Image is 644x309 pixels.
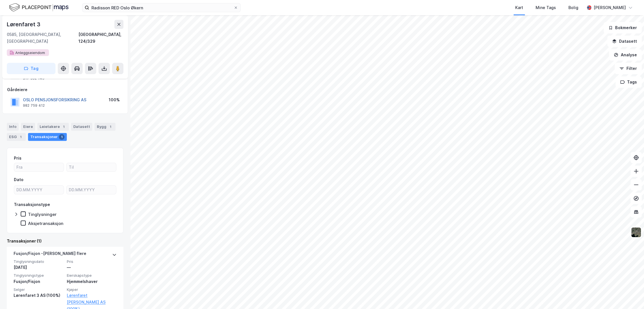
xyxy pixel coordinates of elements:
[594,4,626,11] div: [PERSON_NAME]
[7,133,26,141] div: ESG
[14,278,63,285] div: Fusjon/Fisjon
[28,221,63,226] div: Aksjetransaksjon
[28,212,57,217] div: Tinglysninger
[14,186,64,194] input: DD.MM.YYYY
[14,264,63,271] div: [DATE]
[604,22,642,33] button: Bokmerker
[607,36,642,47] button: Datasett
[14,273,63,278] span: Tinglysningstype
[7,238,123,244] div: Transaksjoner (1)
[14,292,63,299] div: Lørenfaret 3 AS (100%)
[109,96,120,103] div: 100%
[78,31,123,45] div: [GEOGRAPHIC_DATA], 124/329
[21,123,35,131] div: Eiere
[67,264,117,271] div: —
[615,63,642,74] button: Filter
[59,134,65,140] div: 1
[7,63,55,74] button: Tag
[609,49,642,61] button: Analyse
[7,31,78,45] div: 0585, [GEOGRAPHIC_DATA], [GEOGRAPHIC_DATA]
[9,3,69,12] img: logo.f888ab2527a4732fd821a326f86c7f29.svg
[23,103,45,108] div: 982 759 412
[14,201,50,208] div: Transaksjonstype
[67,259,117,264] span: Pris
[515,4,523,11] div: Kart
[61,124,67,130] div: 1
[67,163,116,171] input: Til
[28,133,67,141] div: Transaksjoner
[615,76,642,88] button: Tags
[18,134,23,140] div: 1
[14,250,86,259] div: Fusjon/Fisjon - [PERSON_NAME] flere
[67,278,117,285] div: Hjemmelshaver
[616,282,644,309] iframe: Chat Widget
[67,273,117,278] span: Eierskapstype
[536,4,556,11] div: Mine Tags
[631,227,641,238] img: 9k=
[37,123,69,131] div: Leietakere
[14,287,63,292] span: Selger
[14,163,64,171] input: Fra
[7,123,19,131] div: Info
[568,4,578,11] div: Bolig
[616,282,644,309] div: Kontrollprogram for chat
[7,20,42,29] div: Lørenfaret 3
[108,124,113,130] div: 1
[14,155,22,162] div: Pris
[71,123,92,131] div: Datasett
[89,3,234,12] input: Søk på adresse, matrikkel, gårdeiere, leietakere eller personer
[67,186,116,194] input: DD.MM.YYYY
[7,86,123,93] div: Gårdeiere
[95,123,115,131] div: Bygg
[14,259,63,264] span: Tinglysningsdato
[67,287,117,292] span: Kjøper
[14,176,23,183] div: Dato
